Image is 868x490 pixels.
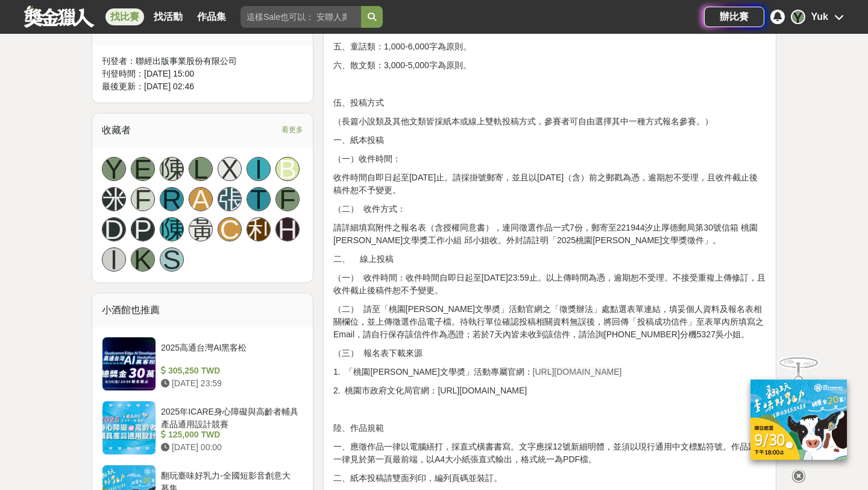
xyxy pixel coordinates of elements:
[102,55,303,68] div: 刊登者： 聯經出版事業股份有限公司
[333,221,766,247] p: 請詳細填寫附件之報名表（含授權同意書），連同徵選作品一式7份，郵寄至221944汐止厚德郵局第30號信箱 桃園[PERSON_NAME]文學獎工作小組 邱小姐收。外封請註明「2025桃園[PER...
[161,441,298,454] div: [DATE] 00:00
[102,401,303,455] a: 2025年ICARE身心障礙與高齡者輔具產品通用設計競賽 125,000 TWD [DATE] 00:00
[160,187,184,211] a: R
[247,217,271,241] a: 利
[247,157,271,181] a: I
[102,157,126,181] a: Y
[333,303,766,341] p: （二） 請至「桃園[PERSON_NAME]文學奬」活動官網之「徵獎辦法」處點選表單連結，填妥個人資料及報名表相關欄位，並上傳徵選作品電子檔。待執行單位確認投稿相關資料無誤後，將回傳「投稿成功信...
[92,293,313,327] div: 小酒館也推薦
[333,422,766,434] p: 陸、作品規範
[161,377,298,390] div: [DATE] 23:59
[102,80,303,93] div: 最後更新： [DATE] 02:46
[333,347,766,360] p: （三） 報名表下載來源
[160,217,184,241] a: 陳
[333,134,766,147] p: 一、紙本投稿
[160,247,184,272] a: S
[533,367,622,377] span: [URL][DOMAIN_NAME]
[275,157,300,181] a: B
[102,247,126,272] a: I
[275,217,300,241] a: H
[131,187,155,211] a: F
[333,272,766,297] p: （一） 收件時間：收件時間自即日起至[DATE]23:59止。以上傳時間為憑，逾期恕不受理。不接受重複上傳修訂，且收件截止後稿件恕不予變更。
[704,7,764,27] a: 辦比賽
[149,8,187,25] a: 找活動
[333,153,766,165] p: （一）收件時間：
[750,380,847,460] img: c171a689-fb2c-43c6-a33c-e56b1f4b2190.jpg
[333,40,766,53] p: 五、童話類：1,000-6,000字為原則。
[241,6,361,28] input: 這樣Sale也可以： 安聯人壽創意銷售法募集
[333,384,766,397] p: 2. 桃園市政府文化局官網：[URL][DOMAIN_NAME]
[161,364,298,377] div: 305,250 TWD
[281,123,303,136] span: 看更多
[218,187,242,211] a: 張
[131,247,155,272] a: K
[161,342,298,364] div: 2025高通台灣AI黑客松
[131,157,155,181] a: E
[333,203,766,215] p: （二） 收件方式：
[333,253,766,266] p: 二、 線上投稿
[218,217,242,241] a: C
[189,187,213,211] a: A
[333,115,766,128] p: （長篇小說類及其他文類皆採紙本或線上雙軌投稿方式，參賽者可自由選擇其中一種方式報名參賽。）
[161,406,298,428] div: 2025年ICARE身心障礙與高齡者輔具產品通用設計競賽
[192,8,231,25] a: 作品集
[102,337,303,391] a: 2025高通台灣AI黑客松 305,250 TWD [DATE] 23:59
[102,68,303,80] div: 刊登時間： [DATE] 15:00
[333,366,766,378] p: 1. 「桃園[PERSON_NAME]文學奬」活動專屬官網：
[189,217,213,241] a: 黃
[161,428,298,441] div: 125,000 TWD
[160,157,184,181] a: 陳
[102,125,131,135] span: 收藏者
[333,59,766,72] p: 六、散文類：3,000-5,000字為原則。
[333,472,766,485] p: 二、紙本投稿請雙面列印，編列頁碼並裝訂。
[811,10,828,24] div: Yuk
[275,187,300,211] a: F
[791,10,805,24] div: Y
[131,217,155,241] a: P
[102,217,126,241] a: D
[333,441,766,466] p: 一、應徵作品一律以電腦繕打，採直式橫書書寫。文字應採12號新細明體，並須以現行通用中文標點符號。作品題目一律見於第一頁最前端，以A4大小紙張直式輸出，格式統一為PDF檔。
[333,171,766,197] p: 收件時間自即日起至[DATE]止。請採掛號郵寄，並且以[DATE]（含）前之郵戳為憑，逾期恕不受理，且收件截止後稿件恕不予變更。
[105,8,144,25] a: 找比賽
[189,157,213,181] a: L
[218,157,242,181] a: X
[333,97,766,109] p: 伍、投稿方式
[247,187,271,211] a: T
[102,187,126,211] a: 米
